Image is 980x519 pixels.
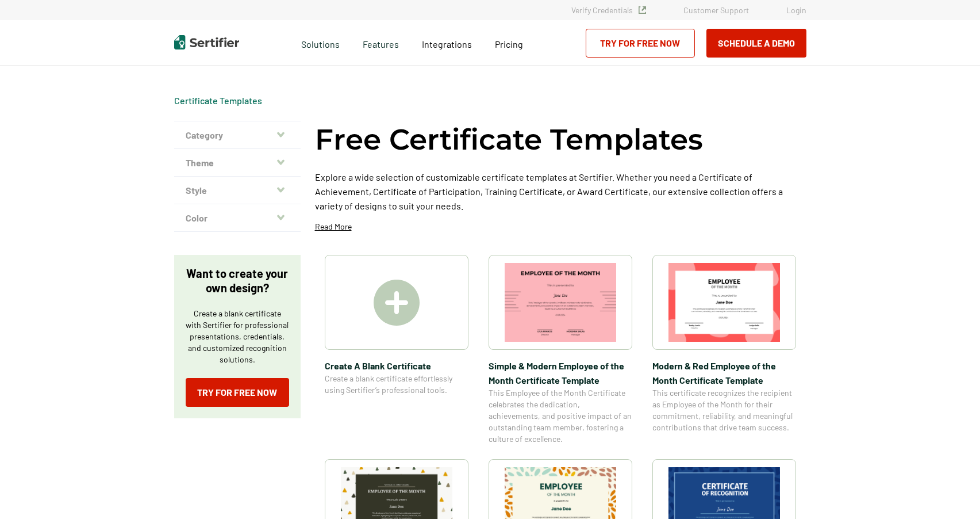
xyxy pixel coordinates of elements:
[363,36,399,50] span: Features
[505,263,616,342] img: Simple & Modern Employee of the Month Certificate Template
[571,5,646,15] a: Verify Credentials
[668,263,780,342] img: Modern & Red Employee of the Month Certificate Template
[422,36,472,50] a: Integrations
[315,170,806,213] p: Explore a wide selection of customizable certificate templates at Sertifier. Whether you need a C...
[186,308,289,365] p: Create a blank certificate with Sertifier for professional presentations, credentials, and custom...
[489,255,632,445] a: Simple & Modern Employee of the Month Certificate TemplateSimple & Modern Employee of the Month C...
[315,221,352,232] p: Read More
[174,35,239,49] img: Sertifier | Digital Credentialing Platform
[186,266,289,295] p: Want to create your own design?
[422,39,472,49] span: Integrations
[186,378,289,407] a: Try for Free Now
[174,204,301,232] button: Color
[495,39,523,49] span: Pricing
[174,177,301,204] button: Style
[315,121,703,158] h1: Free Certificate Templates
[652,358,796,387] span: Modern & Red Employee of the Month Certificate Template
[301,36,340,50] span: Solutions
[586,29,695,58] a: Try for Free Now
[174,95,262,106] div: Breadcrumb
[174,149,301,177] button: Theme
[489,358,632,387] span: Simple & Modern Employee of the Month Certificate Template
[325,373,468,396] span: Create a blank certificate effortlessly using Sertifier’s professional tools.
[174,95,262,106] a: Certificate Templates
[325,358,468,373] span: Create A Blank Certificate
[786,5,806,15] a: Login
[495,36,523,50] a: Pricing
[639,6,646,14] img: Verified
[489,387,632,445] span: This Employee of the Month Certificate celebrates the dedication, achievements, and positive impa...
[374,280,420,326] img: Create A Blank Certificate
[652,255,796,445] a: Modern & Red Employee of the Month Certificate TemplateModern & Red Employee of the Month Certifi...
[174,121,301,149] button: Category
[652,387,796,433] span: This certificate recognizes the recipient as Employee of the Month for their commitment, reliabil...
[683,5,749,15] a: Customer Support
